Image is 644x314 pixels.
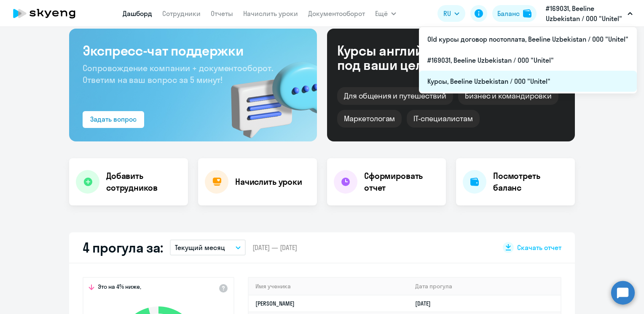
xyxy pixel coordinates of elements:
h4: Добавить сотрудников [106,170,181,194]
button: #169031, Beeline Uzbekistan / ООО "Unitel" [542,3,637,24]
h4: Посмотреть баланс [493,170,568,194]
a: Сотрудники [162,9,201,18]
button: Задать вопрос [83,111,144,128]
ul: Ещё [419,27,637,93]
a: Документооборот [308,9,365,18]
span: Сопровождение компании + документооборот. Ответим на ваш вопрос за 5 минут! [83,63,273,85]
th: Дата прогула [408,278,561,295]
div: Бизнес и командировки [458,87,558,105]
button: Ещё [375,5,396,22]
h4: Сформировать отчет [364,170,439,194]
div: Баланс [497,8,520,19]
h2: 4 прогула за: [83,239,163,256]
th: Имя ученика [249,278,408,295]
div: Для общения и путешествий [337,87,453,105]
div: Курсы английского под ваши цели [337,43,481,72]
img: balance [523,9,531,18]
span: [DATE] — [DATE] [252,243,297,252]
h4: Начислить уроки [235,176,302,188]
button: RU [437,5,465,22]
a: [DATE] [415,300,437,307]
p: Текущий месяц [175,242,225,253]
p: #169031, Beeline Uzbekistan / ООО "Unitel" [546,3,624,24]
div: Маркетологам [337,110,402,128]
a: [PERSON_NAME] [255,300,295,307]
img: bg-img [219,47,317,141]
h3: Экспресс-чат поддержки [83,42,303,59]
span: Это на 4% ниже, [98,283,141,293]
a: Дашборд [123,9,152,18]
a: Начислить уроки [243,9,298,18]
span: RU [443,8,451,19]
div: IT-специалистам [407,110,479,128]
span: Ещё [375,8,388,19]
button: Текущий месяц [170,239,246,255]
div: Задать вопрос [90,114,137,124]
a: Отчеты [211,9,233,18]
button: Балансbalance [492,5,537,22]
span: Скачать отчет [517,243,561,252]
